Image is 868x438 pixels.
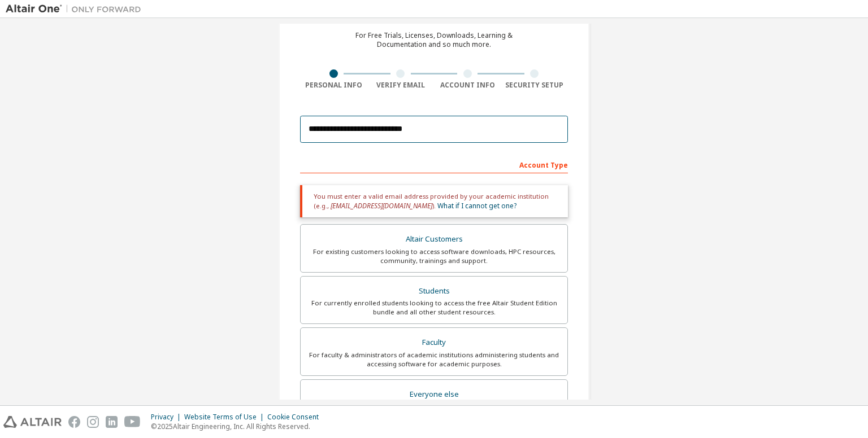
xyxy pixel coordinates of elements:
[307,283,561,299] div: Students
[184,413,267,422] div: Website Terms of Use
[355,31,513,49] div: For Free Trials, Licenses, Downloads, Learning & Documentation and so much more.
[307,231,561,247] div: Altair Customers
[6,3,147,15] img: Altair One
[106,416,118,428] img: linkedin.svg
[307,335,561,351] div: Faculty
[331,201,432,211] span: [EMAIL_ADDRESS][DOMAIN_NAME]
[343,11,526,24] div: Create an Altair One Account
[124,416,141,428] img: youtube.svg
[307,299,561,317] div: For currently enrolled students looking to access the free Altair Student Edition bundle and all ...
[307,351,561,369] div: For faculty & administrators of academic institutions administering students and accessing softwa...
[300,81,367,90] div: Personal Info
[300,155,568,173] div: Account Type
[300,185,568,217] div: You must enter a valid email address provided by your academic institution (e.g., ).
[434,81,501,90] div: Account Info
[3,416,62,428] img: altair_logo.svg
[87,416,99,428] img: instagram.svg
[68,416,80,428] img: facebook.svg
[307,387,561,402] div: Everyone else
[501,81,568,90] div: Security Setup
[151,422,325,431] p: © 2025 Altair Engineering, Inc. All Rights Reserved.
[151,413,184,422] div: Privacy
[267,413,325,422] div: Cookie Consent
[367,81,435,90] div: Verify Email
[307,247,561,265] div: For existing customers looking to access software downloads, HPC resources, community, trainings ...
[437,201,517,211] a: What if I cannot get one?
